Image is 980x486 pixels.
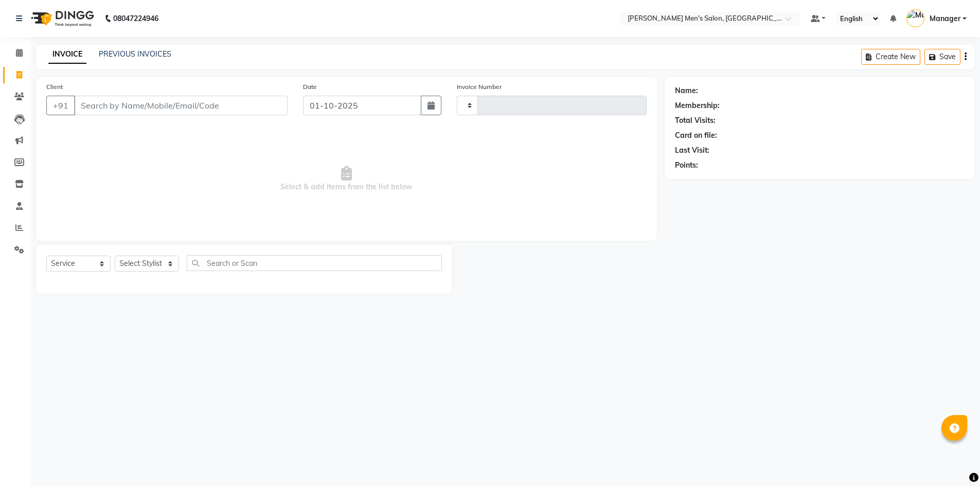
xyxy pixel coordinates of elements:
div: Points: [675,160,698,171]
div: Membership: [675,100,720,111]
img: Manager [906,9,924,27]
button: +91 [46,96,75,115]
input: Search or Scan [187,255,442,271]
label: Date [303,82,317,92]
input: Search by Name/Mobile/Email/Code [74,96,288,115]
a: PREVIOUS INVOICES [99,49,171,59]
button: Create New [861,49,920,65]
div: Total Visits: [675,115,716,126]
button: Save [924,49,960,65]
label: Client [46,82,63,92]
a: INVOICE [48,45,86,64]
img: logo [26,4,97,33]
label: Invoice Number [457,82,502,92]
b: 08047224946 [113,4,158,33]
iframe: chat widget [937,445,970,476]
div: Card on file: [675,130,717,141]
span: Manager [930,13,960,24]
div: Name: [675,85,698,96]
div: Last Visit: [675,145,709,156]
span: Select & add items from the list below [46,128,647,230]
